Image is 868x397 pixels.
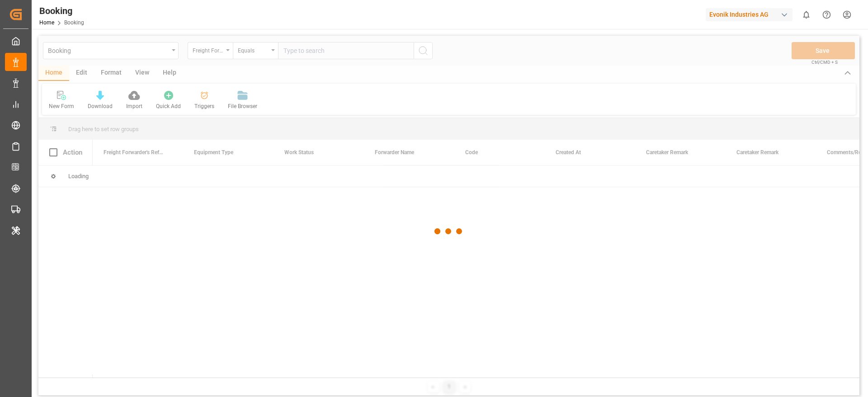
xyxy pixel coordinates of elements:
[816,5,837,25] button: Help Center
[796,5,816,25] button: show 0 new notifications
[706,6,796,23] button: Evonik Industries AG
[706,8,793,21] div: Evonik Industries AG
[39,4,84,18] div: Booking
[39,19,54,26] a: Home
